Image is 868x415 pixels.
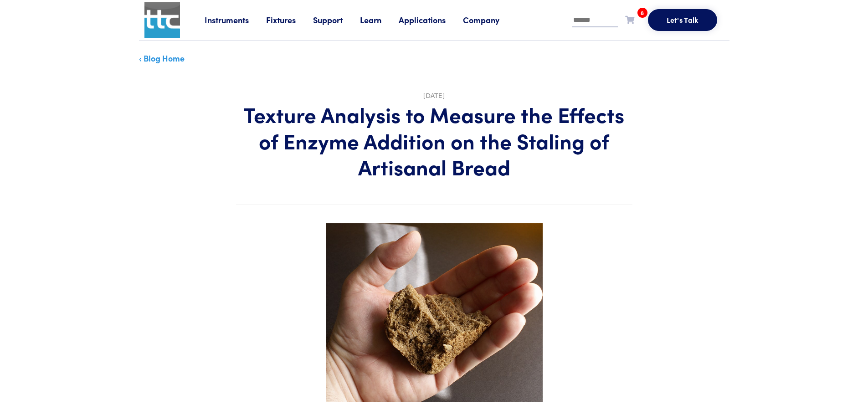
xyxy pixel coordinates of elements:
button: Let's Talk [648,9,717,31]
a: ‹ Blog Home [139,52,185,64]
a: Instruments [205,14,266,26]
a: Applications [399,14,463,26]
a: Fixtures [266,14,313,26]
time: [DATE] [423,92,445,99]
img: ttc_logo_1x1_v1.0.png [144,2,180,38]
img: image of hand holding bread [326,223,543,402]
a: Learn [360,14,399,26]
a: Company [463,14,517,26]
a: Support [313,14,360,26]
a: 8 [625,14,634,25]
h1: Texture Analysis to Measure the Effects of Enzyme Addition on the Staling of Artisanal Bread [236,101,632,180]
span: 8 [637,8,647,18]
